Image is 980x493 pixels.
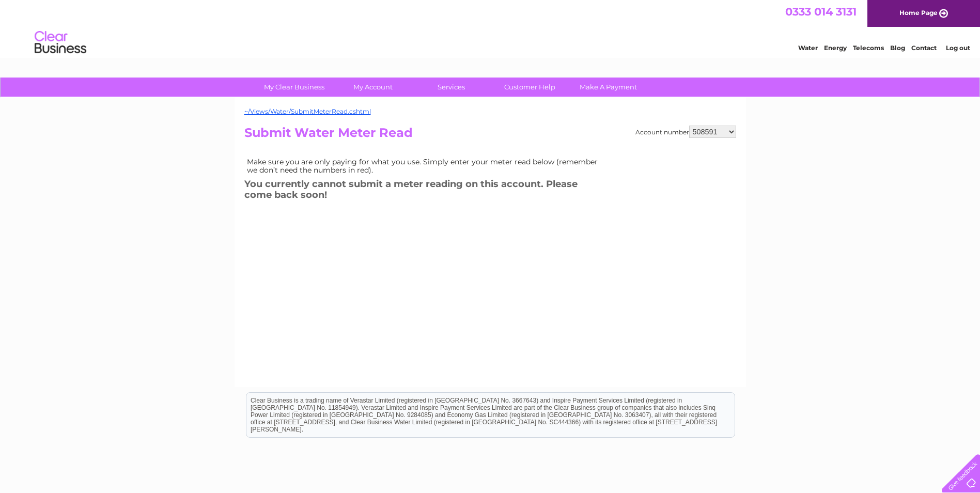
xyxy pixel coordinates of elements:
[824,44,847,52] a: Energy
[409,78,494,97] a: Services
[244,155,606,177] td: Make sure you are only paying for what you use. Simply enter your meter read below (remember we d...
[244,177,606,205] h3: You currently cannot submit a meter reading on this account. Please come back soon!
[487,78,572,97] a: Customer Help
[566,78,651,97] a: Make A Payment
[244,107,371,115] a: ~/Views/Water/SubmitMeterRead.cshtml
[252,78,337,97] a: My Clear Business
[785,5,857,18] a: 0333 014 3131
[635,126,736,138] div: Account number
[911,44,937,52] a: Contact
[946,44,970,52] a: Log out
[853,44,884,52] a: Telecoms
[330,78,415,97] a: My Account
[244,126,736,145] h2: Submit Water Meter Read
[798,44,818,52] a: Water
[246,6,735,50] div: Clear Business is a trading name of Verastar Limited (registered in [GEOGRAPHIC_DATA] No. 3667643...
[890,44,905,52] a: Blog
[34,27,87,58] img: logo.png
